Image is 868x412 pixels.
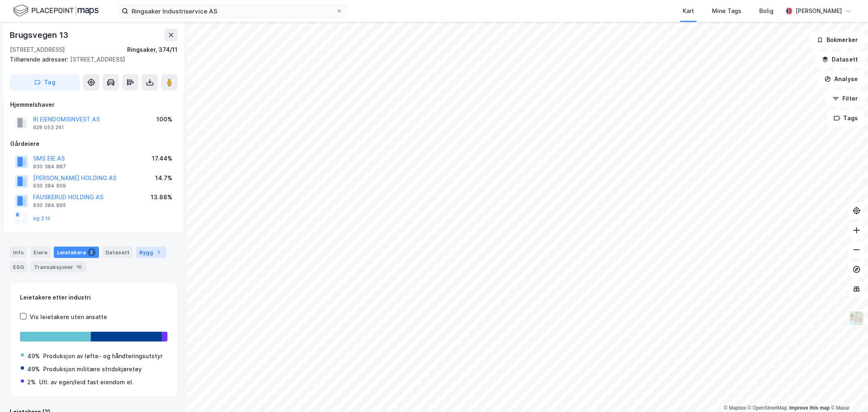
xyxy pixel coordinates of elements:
[30,312,107,322] div: Vis leietakere uten ansatte
[810,32,865,48] button: Bokmerker
[151,192,172,202] div: 13.88%
[827,373,868,412] iframe: Chat Widget
[75,263,84,271] div: 10
[759,6,774,16] div: Bolig
[136,247,166,258] div: Bygg
[152,154,172,163] div: 17.44%
[789,405,830,411] a: Improve this map
[827,110,865,126] button: Tags
[10,261,27,273] div: ESG
[849,311,864,326] img: Z
[155,248,163,256] div: 1
[31,261,87,273] div: Transaksjoner
[10,100,177,110] div: Hjemmelshaver
[683,6,694,16] div: Kart
[748,405,787,411] a: OpenStreetMap
[128,5,336,17] input: Søk på adresse, matrikkel, gårdeiere, leietakere eller personer
[156,115,172,124] div: 100%
[39,377,134,387] div: Utl. av egen/leid fast eiendom el.
[10,45,65,55] div: [STREET_ADDRESS]
[826,90,865,107] button: Filter
[27,364,40,374] div: 49%
[102,247,133,258] div: Datasett
[724,405,746,411] a: Mapbox
[30,247,51,258] div: Eiere
[33,202,66,209] div: 930 384 895
[155,173,172,183] div: 14.7%
[10,56,70,63] span: Tilhørende adresser:
[815,51,865,68] button: Datasett
[20,293,167,302] div: Leietakere etter industri
[33,124,64,131] div: 928 053 261
[54,247,99,258] div: Leietakere
[817,71,865,87] button: Analyse
[43,351,163,361] div: Produksjon av løfte- og håndteringsutstyr
[43,364,142,374] div: Produksjon militære stridskjøretøy
[827,373,868,412] div: Kontrollprogram for chat
[27,351,40,361] div: 49%
[795,6,842,16] div: [PERSON_NAME]
[88,248,96,256] div: 2
[10,55,171,64] div: [STREET_ADDRESS]
[13,4,99,18] img: logo.f888ab2527a4732fd821a326f86c7f29.svg
[127,45,178,55] div: Ringsaker, 374/11
[33,183,66,189] div: 930 384 909
[10,74,80,90] button: Tag
[10,247,27,258] div: Info
[10,29,70,42] div: Brugsvegen 13
[33,163,66,170] div: 930 384 887
[27,377,36,387] div: 2%
[712,6,741,16] div: Mine Tags
[10,139,177,149] div: Gårdeiere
